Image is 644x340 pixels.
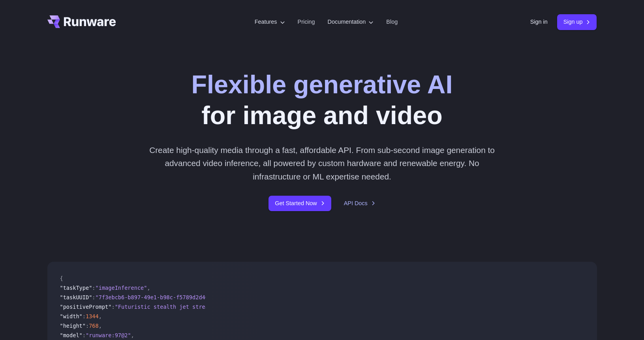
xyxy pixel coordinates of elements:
[86,323,89,329] span: :
[92,294,95,300] span: :
[115,304,409,310] span: "Futuristic stealth jet streaking through a neon-lit cityscape with glowing purple exhaust"
[131,332,134,338] span: ,
[344,199,376,208] a: API Docs
[60,285,92,291] span: "taskType"
[83,313,86,319] span: :
[96,285,147,291] span: "imageInference"
[83,332,86,338] span: :
[298,17,315,26] a: Pricing
[60,275,63,281] span: {
[60,304,112,310] span: "positivePrompt"
[89,323,99,329] span: 768
[60,332,83,338] span: "model"
[192,70,453,99] strong: Flexible generative AI
[328,17,374,26] label: Documentation
[86,332,131,338] span: "runware:97@2"
[386,17,398,26] a: Blog
[86,313,99,319] span: 1344
[268,196,331,211] a: Get Started Now
[99,323,102,329] span: ,
[60,313,83,319] span: "width"
[47,15,116,28] a: Go to /
[99,313,102,319] span: ,
[60,323,86,329] span: "height"
[255,17,285,26] label: Features
[92,285,95,291] span: :
[192,70,453,131] h1: for image and video
[60,294,92,300] span: "taskUUID"
[96,294,218,300] span: "7f3ebcb6-b897-49e1-b98c-f5789d2d40d7"
[146,144,498,183] p: Create high-quality media through a fast, affordable API. From sub-second image generation to adv...
[557,14,597,30] a: Sign up
[111,304,115,310] span: :
[147,285,150,291] span: ,
[530,17,548,26] a: Sign in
